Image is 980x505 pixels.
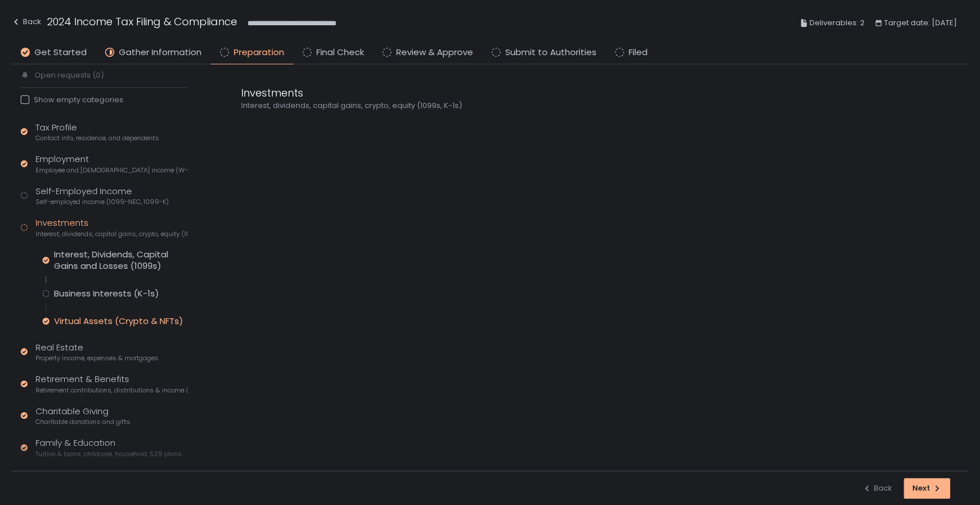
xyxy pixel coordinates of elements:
[36,230,188,238] span: Interest, dividends, capital gains, crypto, equity (1099s, K-1s)
[36,373,188,395] div: Retirement & Benefits
[234,46,284,59] span: Preparation
[809,16,865,30] span: Deliverables: 2
[36,185,169,207] div: Self-Employed Income
[36,354,158,363] span: Property income, expenses & mortgages
[36,217,188,238] div: Investments
[54,315,183,327] div: Virtual Assets (Crypto & NFTs)
[36,450,182,458] span: Tuition & loans, childcare, household, 529 plans
[36,418,130,426] span: Charitable donations and gifts
[912,483,942,494] div: Next
[36,469,172,491] div: Healthcare
[862,478,892,499] button: Back
[36,386,188,395] span: Retirement contributions, distributions & income (1099-R, 5498)
[36,134,159,142] span: Contact info, residence, and dependents
[862,483,892,494] div: Back
[36,341,158,363] div: Real Estate
[36,153,188,175] div: Employment
[904,478,950,499] button: Next
[119,46,202,59] span: Gather Information
[34,70,104,80] span: Open requests (0)
[629,46,648,59] span: Filed
[34,46,87,59] span: Get Started
[36,437,182,458] div: Family & Education
[505,46,596,59] span: Submit to Authorities
[11,14,41,33] button: Back
[36,121,159,143] div: Tax Profile
[47,14,237,29] h1: 2024 Income Tax Filing & Compliance
[36,166,188,175] span: Employee and [DEMOGRAPHIC_DATA] income (W-2s)
[54,249,188,272] div: Interest, Dividends, Capital Gains and Losses (1099s)
[884,16,957,30] span: Target date: [DATE]
[241,85,792,101] div: Investments
[316,46,364,59] span: Final Check
[54,288,159,299] div: Business Interests (K-1s)
[396,46,473,59] span: Review & Approve
[36,198,169,206] span: Self-employed income (1099-NEC, 1099-K)
[241,101,792,111] div: Interest, dividends, capital gains, crypto, equity (1099s, K-1s)
[11,15,41,29] div: Back
[36,405,130,427] div: Charitable Giving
